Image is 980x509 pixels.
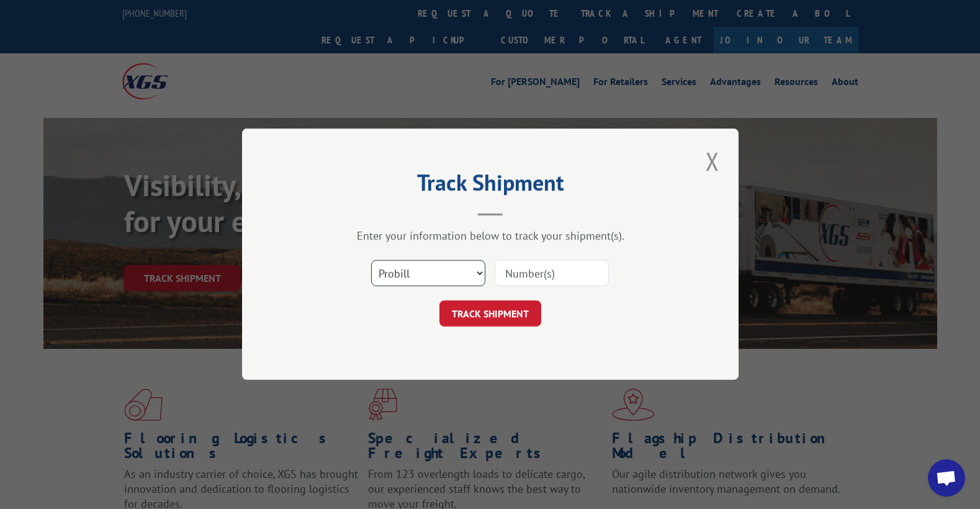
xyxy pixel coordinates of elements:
a: Open chat [928,459,965,497]
button: Close modal [702,144,723,178]
button: TRACK SHIPMENT [439,301,541,327]
div: Enter your information below to track your shipment(s). [304,229,677,243]
h2: Track Shipment [304,174,677,197]
input: Number(s) [495,261,609,287]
